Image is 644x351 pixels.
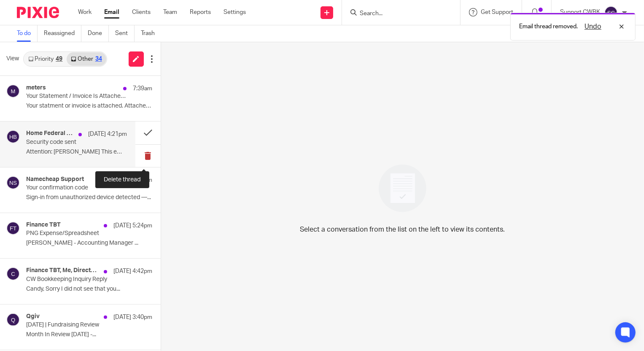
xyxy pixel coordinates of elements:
[373,159,432,218] img: image
[26,93,127,100] p: Your Statement / Invoice Is Attached Service Invoice #451266
[26,313,40,320] h4: Qgiv
[6,84,20,98] img: svg%3E
[115,25,135,42] a: Sent
[582,22,604,32] button: Undo
[26,267,100,274] h4: Finance TBT, Me, Director TBT, [PERSON_NAME] Bookkeeping, [PERSON_NAME]
[113,313,152,321] p: [DATE] 3:40pm
[141,25,161,42] a: Trash
[26,230,127,237] p: PNG Expense/Spreadsheet
[26,148,127,156] p: Attention: [PERSON_NAME] This email is being...
[56,56,62,62] div: 49
[26,276,127,283] p: CW Bookkeeping Inquiry Reply
[300,224,505,235] p: Select a conversation from the list on the left to view its contents.
[26,331,152,338] p: Month In Review [DATE] -...
[17,7,59,18] img: Pixie
[113,221,152,230] p: [DATE] 5:24pm
[604,6,618,19] img: svg%3E
[44,25,81,42] a: Reassigned
[113,267,152,275] p: [DATE] 4:42pm
[26,139,107,146] p: Security code sent
[88,130,127,138] p: [DATE] 4:21pm
[24,52,67,66] a: Priority49
[224,8,246,16] a: Settings
[26,321,127,329] p: [DATE] | Fundraising Review
[26,176,84,183] h4: Namecheap Support
[26,103,152,110] p: Your statment or invoice is attached. Attached:...
[88,25,109,42] a: Done
[190,8,211,16] a: Reports
[26,130,74,137] h4: Home Federal Bank
[6,54,19,63] span: View
[26,194,152,201] p: Sign-in from unauthorized device detected —...
[6,313,20,327] img: svg%3E
[113,176,152,184] p: [DATE] 1:22pm
[26,221,61,229] h4: Finance TBT
[6,221,20,235] img: svg%3E
[104,8,119,16] a: Email
[78,8,92,16] a: Work
[163,8,177,16] a: Team
[26,84,46,92] h4: meters
[26,184,127,192] p: Your confirmation code
[6,267,20,281] img: svg%3E
[26,240,152,247] p: [PERSON_NAME] - Accounting Manager ...
[6,176,20,189] img: svg%3E
[519,22,578,31] p: Email thread removed.
[17,25,38,42] a: To do
[133,84,152,93] p: 7:39am
[132,8,151,16] a: Clients
[6,130,20,143] img: svg%3E
[26,286,152,293] p: Candy, Sorry I did not see that you...
[95,56,102,62] div: 34
[67,52,106,66] a: Other34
